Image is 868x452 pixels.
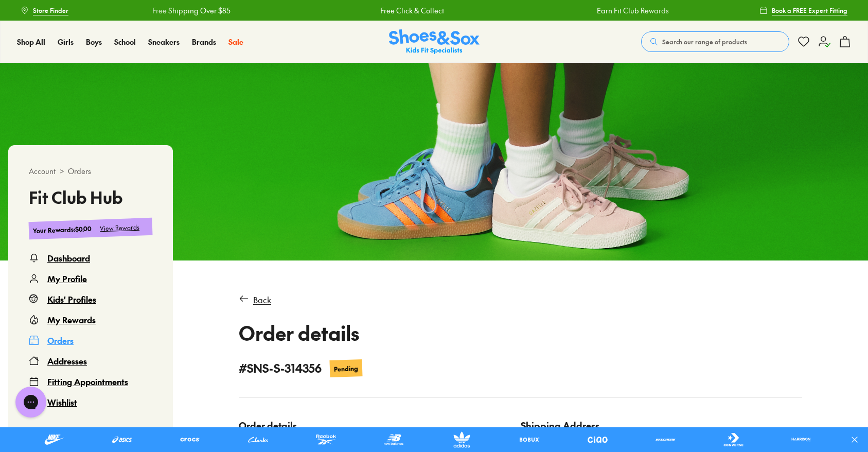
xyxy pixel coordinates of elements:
[772,6,847,15] span: Book a FREE Expert Fitting
[29,166,56,177] span: Account
[380,5,444,16] a: Free Click & Collect
[29,396,152,408] a: Wishlist
[239,360,322,377] h4: # SNS-S-314356
[29,314,152,326] a: My Rewards
[47,334,74,346] div: Orders
[47,252,90,264] div: Dashboard
[29,293,152,305] a: Kids' Profiles
[29,272,152,285] a: My Profile
[10,383,51,421] iframe: Gorgias live chat messenger
[334,363,359,374] div: Pending
[29,416,152,441] button: Logout
[148,37,180,47] a: Sneakers
[86,37,102,47] span: Boys
[47,375,128,388] div: Fitting Appointments
[521,419,803,432] div: Shipping Address
[596,5,668,16] a: Earn Fit Club Rewards
[114,37,136,47] span: School
[228,37,243,47] a: Sale
[192,37,216,47] span: Brands
[86,37,102,47] a: Boys
[148,37,180,47] span: Sneakers
[29,189,152,205] h3: Fit Club Hub
[17,37,45,47] span: Shop All
[58,37,74,47] a: Girls
[29,252,152,264] a: Dashboard
[239,419,521,432] div: Order details
[47,314,96,326] div: My Rewards
[228,37,243,47] span: Sale
[29,334,152,346] a: Orders
[68,166,91,177] span: Orders
[47,355,87,367] div: Addresses
[29,375,152,388] a: Fitting Appointments
[60,166,64,177] span: >
[662,37,747,46] span: Search our range of products
[239,318,802,347] h1: Order details
[33,224,92,235] div: Your Rewards : $0.00
[17,37,45,47] a: Shop All
[21,1,68,20] a: Store Finder
[114,37,136,47] a: School
[192,37,216,47] a: Brands
[641,31,789,52] button: Search our range of products
[47,396,77,408] div: Wishlist
[152,5,230,16] a: Free Shipping Over $85
[33,6,68,15] span: Store Finder
[253,293,271,306] div: Back
[29,355,152,367] a: Addresses
[389,29,480,55] img: SNS_Logo_Responsive.svg
[47,272,87,285] div: My Profile
[759,1,847,20] a: Book a FREE Expert Fitting
[58,37,74,47] span: Girls
[100,222,140,233] div: View Rewards
[47,293,96,305] div: Kids' Profiles
[389,29,480,55] a: Shoes & Sox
